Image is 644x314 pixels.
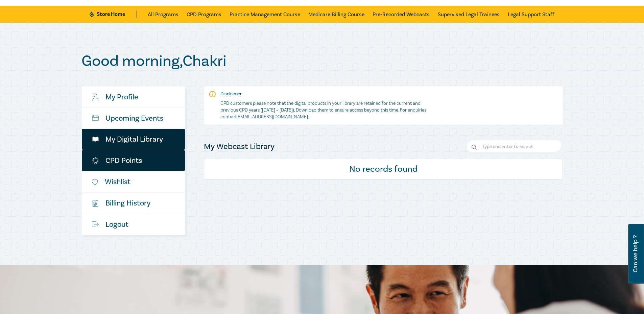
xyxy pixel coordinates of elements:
a: All Programs [148,6,178,23]
a: My Digital Library [82,129,185,150]
h6: No records found [210,165,557,174]
a: Pre-Recorded Webcasts [373,6,430,23]
input: Search [467,140,563,153]
h1: Good morning , Chakri [81,52,563,70]
a: Supervised Legal Trainees [438,6,500,23]
a: Upcoming Events [82,108,185,129]
a: CPD Programs [187,6,221,23]
p: CPD customers please note that the digital products in your library are retained for the current ... [220,100,428,120]
a: CPD Points [82,150,185,171]
a: $Billing History [82,193,185,214]
a: Medicare Billing Course [308,6,364,23]
h4: My Webcast Library [204,141,275,152]
span: Can we help ? [632,228,639,280]
strong: Disclaimer [220,91,242,97]
a: Practice Management Course [230,6,300,23]
a: My Profile [82,87,185,107]
a: Store Home [90,10,137,18]
tspan: $ [93,201,95,204]
a: Legal Support Staff [508,6,554,23]
a: [EMAIL_ADDRESS][DOMAIN_NAME] [236,114,308,120]
a: Logout [82,214,185,235]
a: Wishlist [82,171,185,192]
